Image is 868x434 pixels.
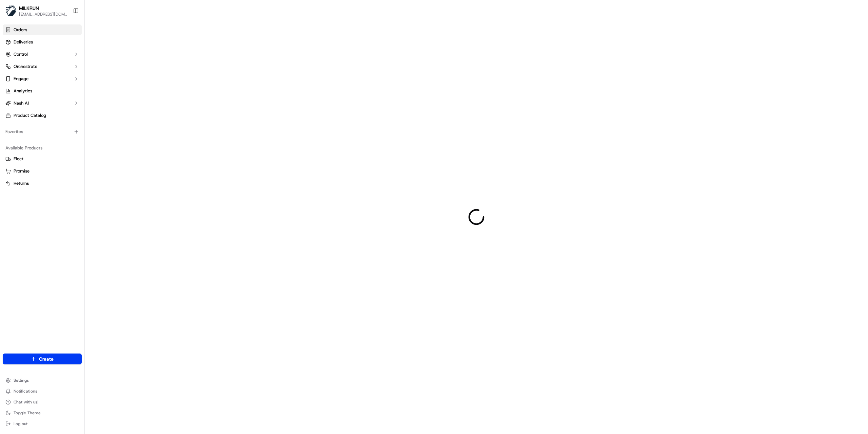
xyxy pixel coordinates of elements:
span: Promise [14,168,29,174]
button: Nash AI [3,98,82,109]
a: Analytics [3,86,82,96]
span: Create [39,356,54,362]
span: Settings [14,378,29,383]
span: Analytics [14,88,32,94]
button: MILKRUNMILKRUN[EMAIL_ADDRESS][DOMAIN_NAME] [3,3,70,19]
span: Toggle Theme [14,410,41,416]
button: Notifications [3,386,82,396]
div: Favorites [3,126,82,137]
span: Chat with us! [14,399,38,405]
button: Orchestrate [3,61,82,72]
span: Orders [14,27,27,33]
span: Product Catalog [14,112,46,119]
a: Promise [5,168,79,174]
a: Fleet [5,156,79,162]
a: Deliveries [3,37,82,48]
button: Create [3,354,82,364]
span: Deliveries [14,39,33,45]
button: Toggle Theme [3,408,82,418]
button: Chat with us! [3,397,82,407]
a: Orders [3,24,82,35]
button: Control [3,49,82,60]
button: Engage [3,73,82,84]
a: Returns [5,180,79,186]
span: Log out [14,421,27,427]
span: Returns [14,180,29,186]
span: Engage [14,76,28,82]
span: Notifications [14,388,37,394]
button: Log out [3,419,82,429]
span: Fleet [14,156,23,162]
button: MILKRUN [19,5,39,12]
button: Fleet [3,153,82,164]
img: MILKRUN [5,5,16,16]
button: Returns [3,178,82,189]
span: Orchestrate [14,64,37,70]
a: Product Catalog [3,110,82,121]
button: Promise [3,166,82,177]
button: Settings [3,376,82,385]
span: Control [14,51,28,57]
div: Available Products [3,143,82,153]
button: [EMAIL_ADDRESS][DOMAIN_NAME] [19,12,67,17]
span: Nash AI [14,100,29,106]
